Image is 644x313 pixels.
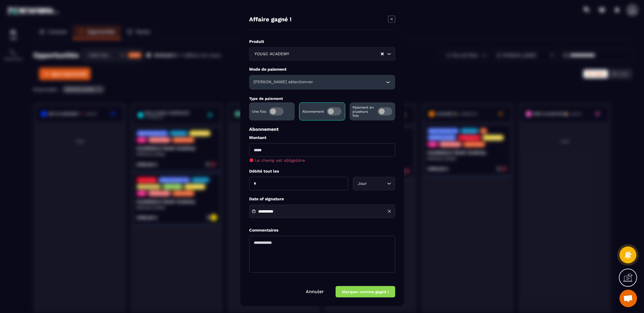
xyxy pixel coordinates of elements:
label: Date of signature [249,196,395,202]
span: Le champ est obligatoire [255,158,305,163]
a: Annuler [306,289,324,294]
div: Search for option [353,177,395,190]
span: YOUGC ACADEMY [253,51,290,57]
p: Abonnement [249,126,395,132]
label: Débité tout les [249,168,395,174]
p: Paiement en plusieurs fois [353,105,375,118]
span: Jour [356,180,368,187]
input: Search for option [290,51,380,57]
h4: Affaire gagné ! [249,16,291,24]
div: Search for option [249,47,395,61]
input: Search for option [368,180,385,187]
p: Abonnement [302,109,324,114]
div: Ouvrir le chat [619,290,637,307]
label: Mode de paiement [249,67,395,72]
label: Commentaires [249,227,278,233]
label: Montant [249,135,395,140]
label: Type de paiement [249,96,283,101]
button: Clear Selected [381,52,384,56]
p: Une fois [252,109,266,114]
button: Marquer comme gagné ! [336,286,395,298]
label: Produit [249,39,395,44]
